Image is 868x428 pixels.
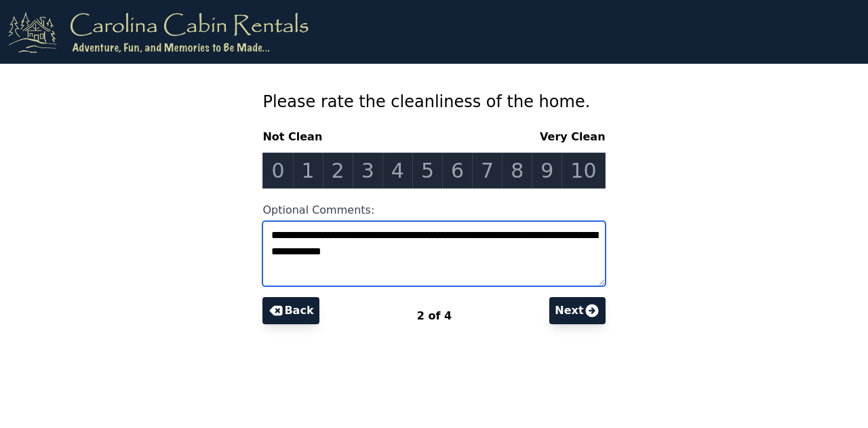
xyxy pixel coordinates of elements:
[417,309,452,322] span: 2 of 4
[262,129,328,145] span: Not Clean
[532,153,562,189] a: 9
[412,153,443,189] a: 5
[534,129,606,145] span: Very Clean
[323,153,353,189] a: 2
[262,203,374,216] span: Optional Comments:
[561,153,605,189] a: 10
[382,153,413,189] a: 4
[262,221,605,286] textarea: Optional Comments:
[472,153,502,189] a: 7
[262,297,319,324] button: Back
[293,153,323,189] a: 1
[262,92,590,111] span: Please rate the cleanliness of the home.
[442,153,473,189] a: 6
[502,153,532,189] a: 8
[262,153,293,189] a: 0
[353,153,383,189] a: 3
[549,297,605,324] button: Next
[8,11,309,53] img: logo.png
